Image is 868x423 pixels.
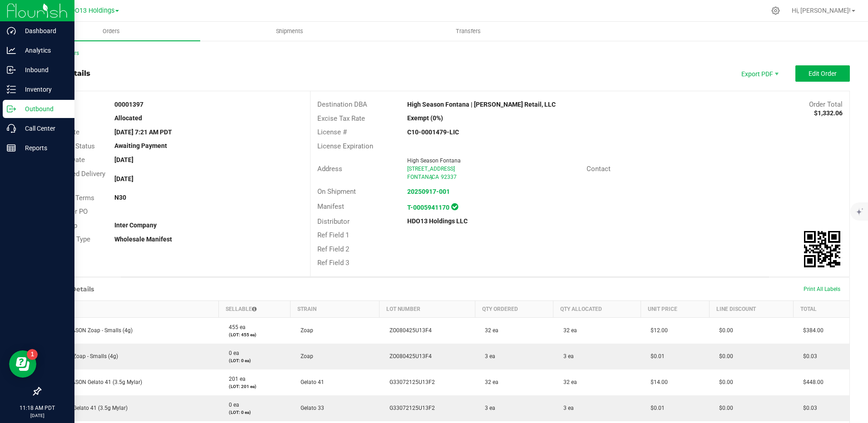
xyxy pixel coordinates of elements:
span: Destination DBA [317,100,367,108]
span: Order Total [809,100,843,108]
span: Excise Tax Rate [317,114,365,123]
div: Manage settings [770,6,781,15]
p: (LOT: 0 ea) [224,409,285,416]
span: 0 ea [224,402,239,408]
span: Ref Field 1 [317,231,349,239]
strong: [DATE] [114,175,133,182]
p: (LOT: 455 ea) [224,331,285,338]
span: License # [317,128,347,136]
p: Reports [16,143,70,153]
span: CA [432,174,439,180]
strong: Awaiting Payment [114,142,167,149]
strong: Inter Company [114,221,157,229]
span: FONTANA [407,174,433,180]
span: DISPLAY Gelato 41 (3.5g Mylar) [46,405,128,411]
p: Call Center [16,123,70,134]
inline-svg: Call Center [7,124,16,133]
span: Gelato 41 [296,379,324,385]
th: Qty Allocated [553,300,641,317]
iframe: Resource center [9,350,36,378]
span: 32 ea [559,327,577,334]
span: $14.00 [646,379,668,385]
span: ZO080425U13F4 [385,327,432,334]
span: Ref Field 2 [317,245,349,253]
span: HIGH SEASON Zoap - Smalls (4g) [46,327,133,334]
span: Requested Delivery Date [47,170,105,188]
th: Line Discount [709,300,793,317]
a: T-0005941170 [407,204,449,211]
span: $12.00 [646,327,668,334]
strong: Wholesale Manifest [114,236,172,243]
span: Edit Order [809,70,837,77]
span: On Shipment [317,187,356,196]
a: Orders [22,22,200,41]
span: Zoap [296,327,313,334]
span: G33072125U13F2 [385,405,435,411]
span: In Sync [451,202,458,211]
span: $0.01 [646,353,665,359]
span: 3 ea [559,353,574,359]
span: $448.00 [799,379,824,385]
span: DISPLAY Zoap - Smalls (4g) [46,353,118,359]
span: ZO080425U13F4 [385,353,432,359]
span: Ref Field 3 [317,259,349,267]
th: Strain [291,300,380,317]
span: Shipments [264,27,316,35]
strong: C10-0001479-LIC [407,128,459,136]
span: 0 ea [224,350,239,356]
span: Zoap [296,353,313,359]
span: $0.03 [799,353,817,359]
inline-svg: Dashboard [7,26,16,35]
span: 3 ea [559,405,574,411]
span: High Season Fontana [407,157,461,164]
inline-svg: Inbound [7,65,16,74]
span: $0.01 [646,405,665,411]
button: Edit Order [795,65,850,82]
p: (LOT: 0 ea) [224,357,285,364]
span: $0.00 [715,405,733,411]
p: [DATE] [4,412,70,419]
inline-svg: Analytics [7,46,16,55]
span: HDO13 Holdings [66,7,114,15]
span: Hi, [PERSON_NAME]! [792,7,851,14]
p: 11:18 AM PDT [4,404,70,412]
strong: High Season Fontana | [PERSON_NAME] Retail, LLC [407,101,556,108]
th: Sellable [219,300,291,317]
span: 32 ea [480,379,498,385]
span: 3 ea [480,405,495,411]
a: 20250917-001 [407,188,450,195]
p: Inventory [16,84,70,95]
p: Analytics [16,45,70,56]
span: 3 ea [480,353,495,359]
span: Manifest [317,202,344,211]
p: (LOT: 201 ea) [224,383,285,390]
th: Lot Number [380,300,475,317]
strong: 00001397 [114,101,143,108]
th: Total [793,300,849,317]
p: Dashboard [16,25,70,36]
a: Shipments [200,22,379,41]
span: License Expiration [317,142,373,150]
inline-svg: Reports [7,143,16,152]
strong: Allocated [114,114,142,122]
strong: $1,332.06 [814,109,843,117]
span: 201 ea [224,376,246,382]
span: 455 ea [224,324,246,330]
span: [STREET_ADDRESS] [407,166,455,172]
strong: HDO13 Holdings LLC [407,217,468,225]
strong: [DATE] [114,156,133,163]
p: Outbound [16,103,70,114]
li: Export PDF [732,65,786,82]
span: $0.00 [715,327,733,334]
span: 32 ea [480,327,498,334]
a: Transfers [379,22,557,41]
span: G33072125U13F2 [385,379,435,385]
strong: N30 [114,194,126,201]
strong: Exempt (0%) [407,114,443,122]
span: HIGH SEASON Gelato 41 (3.5g Mylar) [46,379,142,385]
p: Inbound [16,64,70,75]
